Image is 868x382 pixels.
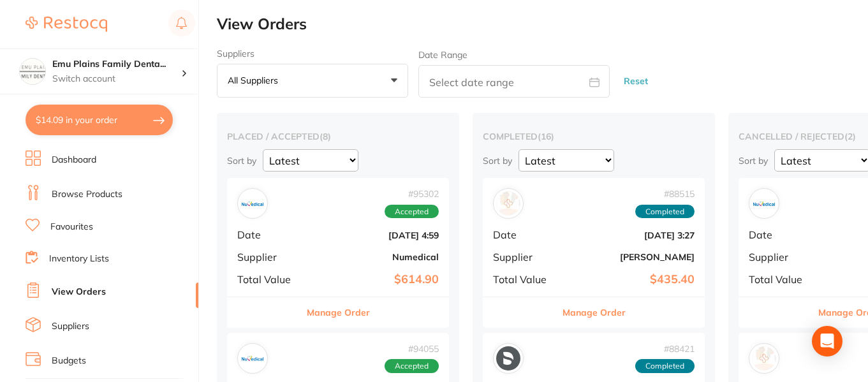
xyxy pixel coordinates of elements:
[635,205,695,219] span: Completed
[635,359,695,373] span: Completed
[237,274,301,285] span: Total Value
[749,229,813,240] span: Date
[418,65,610,98] input: Select date range
[227,178,449,328] div: Numedical#95302AcceptedDate[DATE] 4:59SupplierNumedicalTotal Value$614.90Manage Order
[52,188,122,201] a: Browse Products
[496,191,520,216] img: Henry Schein Halas
[563,297,626,328] button: Manage Order
[237,251,301,263] span: Supplier
[20,59,45,84] img: Emu Plains Family Dental
[217,48,408,59] label: Suppliers
[567,230,695,240] b: [DATE] 3:27
[52,154,96,166] a: Dashboard
[52,58,181,71] h4: Emu Plains Family Dental
[240,346,265,371] img: Numedical
[227,131,449,142] h2: placed / accepted ( 8 )
[385,205,439,219] span: Accepted
[52,320,89,333] a: Suppliers
[311,273,439,286] b: $614.90
[240,191,265,216] img: Numedical
[237,229,301,240] span: Date
[493,274,557,285] span: Total Value
[52,286,106,298] a: View Orders
[418,50,467,60] label: Date Range
[52,355,86,367] a: Budgets
[483,155,512,166] p: Sort by
[217,64,408,98] button: All suppliers
[749,251,813,263] span: Supplier
[311,252,439,262] b: Numedical
[635,189,695,199] span: # 88515
[620,64,652,98] button: Reset
[752,191,776,216] img: Numedical
[812,326,842,356] div: Open Intercom Messenger
[483,131,705,142] h2: completed ( 16 )
[385,344,439,354] span: # 94055
[749,274,813,285] span: Total Value
[227,155,256,166] p: Sort by
[635,344,695,354] span: # 88421
[26,10,107,39] a: Restocq Logo
[49,253,109,265] a: Inventory Lists
[496,346,520,371] img: Dentsply Sirona
[26,105,173,135] button: $14.09 in your order
[752,346,776,371] img: Henry Schein Halas
[385,189,439,199] span: # 95302
[493,229,557,240] span: Date
[307,297,370,328] button: Manage Order
[493,251,557,263] span: Supplier
[739,155,768,166] p: Sort by
[567,252,695,262] b: [PERSON_NAME]
[52,73,181,85] p: Switch account
[26,17,107,32] img: Restocq Logo
[228,75,283,86] p: All suppliers
[311,230,439,240] b: [DATE] 4:59
[567,273,695,286] b: $435.40
[217,15,868,33] h2: View Orders
[385,359,439,373] span: Accepted
[50,221,93,233] a: Favourites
